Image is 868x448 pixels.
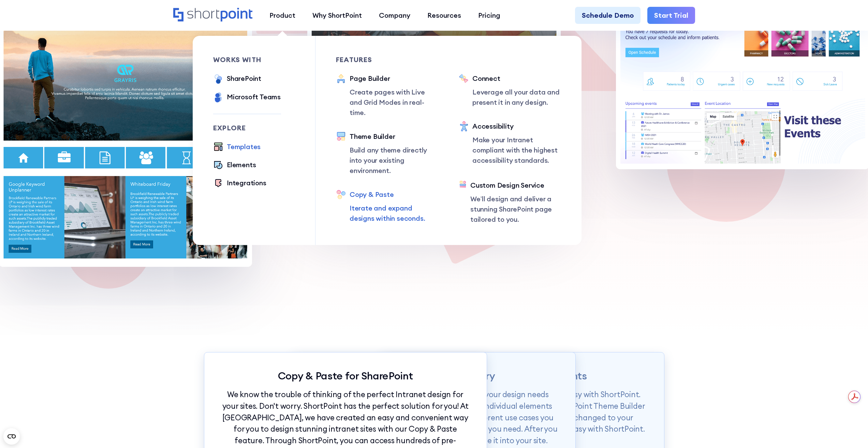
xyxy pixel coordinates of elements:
a: Pricing [470,7,509,24]
a: Schedule Demo [575,7,641,24]
div: Custom Design Service [470,180,561,190]
a: Templates [213,142,261,153]
a: Home [173,8,253,23]
a: Start Trial [647,7,695,24]
p: We’ll design and deliver a stunning SharePoint page tailored to you. [470,194,561,225]
div: Theme Builder [350,131,438,142]
a: ConnectLeverage all your data and present it in any design. [459,73,561,107]
a: Theme BuilderBuild any theme directly into your existing environment. [336,131,438,176]
p: Iterate and expand designs within seconds. [350,203,438,223]
a: Company [370,7,419,24]
a: Page BuilderCreate pages with Live and Grid Modes in real-time. [336,73,438,118]
div: Page Builder [350,73,438,84]
div: works with [213,56,281,63]
a: SharePoint [213,73,261,85]
div: Templates [227,142,261,152]
a: Resources [419,7,470,24]
a: Copy & PasteIterate and expand designs within seconds. [336,189,438,223]
div: Company [379,10,410,20]
p: Create pages with Live and Grid Modes in real-time. [350,87,438,118]
iframe: Chat Widget [745,369,868,448]
div: Features [336,56,438,63]
div: Microsoft Teams [227,92,281,102]
a: AccessibilityMake your Intranet compliant with the highest accessibility standards. [459,121,561,167]
div: Elements [227,160,256,170]
div: Connect [472,73,561,84]
a: Elements [213,160,256,171]
a: Microsoft Teams [213,92,281,103]
div: Product [269,10,295,20]
div: Resources [427,10,461,20]
p: Copy & Paste for SharePoint [221,370,470,382]
a: Why ShortPoint [304,7,370,24]
button: Open CMP widget [3,428,20,445]
div: Pricing [478,10,500,20]
div: Copy & Paste [350,189,438,200]
p: Build any theme directly into your existing environment. [350,145,438,176]
p: Make your Intranet compliant with the highest accessibility standards. [472,135,561,165]
p: Leverage all your data and present it in any design. [472,87,561,107]
div: Integrations [227,178,266,188]
a: Custom Design ServiceWe’ll design and deliver a stunning SharePoint page tailored to you. [459,180,561,225]
div: Explore [213,125,281,131]
div: SharePoint [227,73,261,84]
div: Why ShortPoint [312,10,362,20]
a: Integrations [213,178,266,189]
div: Accessibility [472,121,561,131]
a: Product [261,7,304,24]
